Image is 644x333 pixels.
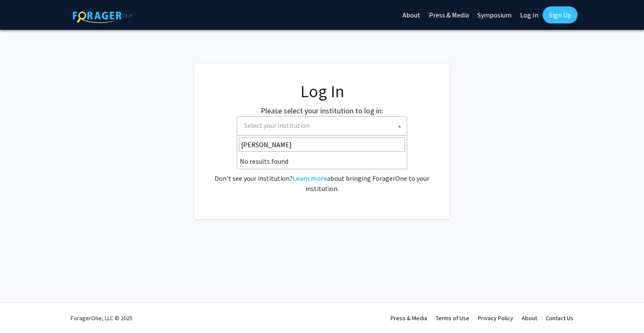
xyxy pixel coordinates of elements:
[73,8,132,23] img: ForagerOne Logo
[543,6,578,23] a: Sign Up
[211,153,433,194] div: No account? . Don't see your institution? about bringing ForagerOne to your institution.
[522,314,537,322] a: About
[6,295,36,327] iframe: Chat
[211,81,433,101] h1: Log In
[244,121,310,130] span: Select your institution
[436,314,469,322] a: Terms of Use
[239,137,405,152] input: Search
[261,105,383,116] label: Please select your institution to log in:
[241,117,407,134] span: Select your institution
[478,314,513,322] a: Privacy Policy
[293,174,327,182] a: Learn more about bringing ForagerOne to your institution
[391,314,427,322] a: Press & Media
[71,303,132,333] div: ForagerOne, LLC © 2025
[546,314,573,322] a: Contact Us
[237,153,407,169] li: No results found
[237,116,407,136] span: Select your institution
